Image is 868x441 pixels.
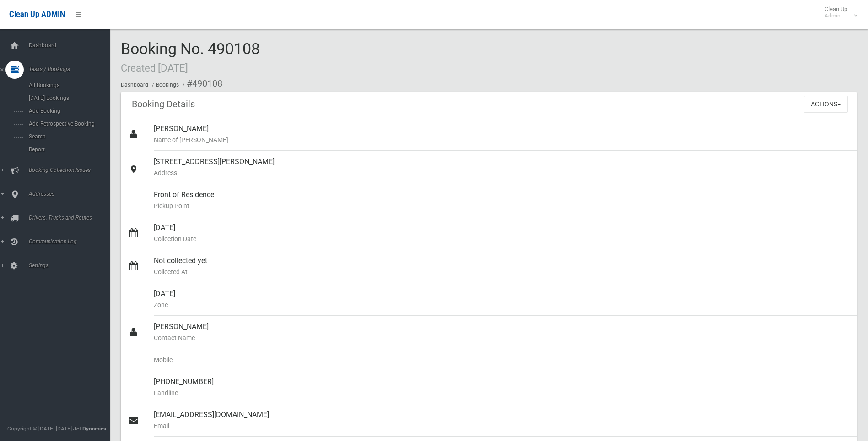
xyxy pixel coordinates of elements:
[121,404,857,437] a: [EMAIL_ADDRESS][DOMAIN_NAME]Email
[26,191,117,197] span: Addresses
[26,238,117,245] span: Communication Log
[825,12,847,19] small: Admin
[154,283,850,316] div: [DATE]
[820,6,857,19] span: Clean Up
[180,75,222,92] li: #490108
[154,371,850,404] div: [PHONE_NUMBER]
[26,121,109,127] span: Add Retrospective Booking
[154,266,850,277] small: Collected At
[26,66,117,72] span: Tasks / Bookings
[154,217,850,250] div: [DATE]
[26,95,109,101] span: [DATE] Bookings
[154,167,850,178] small: Address
[26,82,109,88] span: All Bookings
[26,108,109,114] span: Add Booking
[121,95,206,113] header: Booking Details
[154,316,850,349] div: [PERSON_NAME]
[154,250,850,283] div: Not collected yet
[26,167,117,173] span: Booking Collection Issues
[804,96,848,113] button: Actions
[73,425,106,432] strong: Jet Dynamics
[154,299,850,310] small: Zone
[7,425,72,432] span: Copyright © [DATE]-[DATE]
[154,184,850,217] div: Front of Residence
[154,332,850,343] small: Contact Name
[154,387,850,398] small: Landline
[154,134,850,145] small: Name of [PERSON_NAME]
[121,62,188,74] small: Created [DATE]
[154,404,850,437] div: [EMAIL_ADDRESS][DOMAIN_NAME]
[26,42,117,49] span: Dashboard
[121,82,148,88] a: Dashboard
[121,39,260,75] span: Booking No. 490108
[26,133,109,140] span: Search
[154,151,850,184] div: [STREET_ADDRESS][PERSON_NAME]
[26,146,109,153] span: Report
[154,118,850,151] div: [PERSON_NAME]
[26,262,117,269] span: Settings
[156,82,179,88] a: Bookings
[154,420,850,431] small: Email
[154,354,850,365] small: Mobile
[26,215,117,221] span: Drivers, Trucks and Routes
[9,10,65,19] span: Clean Up ADMIN
[154,233,850,244] small: Collection Date
[154,200,850,211] small: Pickup Point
